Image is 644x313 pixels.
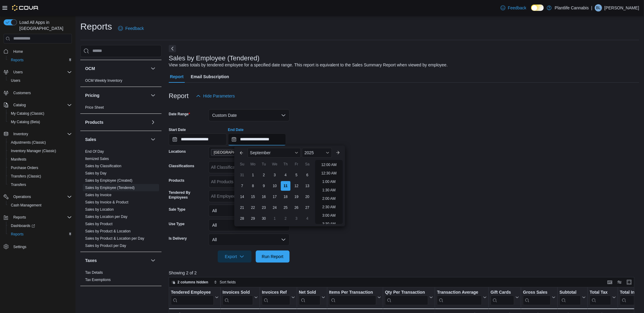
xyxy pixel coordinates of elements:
[85,171,107,175] a: Sales by Day
[169,270,639,276] p: Showing 2 of 2
[320,220,338,228] li: 3:30 AM
[303,203,312,212] div: day-27
[85,207,114,212] a: Sales by Location
[228,133,286,145] input: Press the down key to enter a popover containing a calendar. Press the escape key to close the po...
[248,203,258,212] div: day-22
[85,185,135,190] span: Sales by Employee (Tendered)
[169,149,186,154] label: Locations
[1,88,74,97] button: Customers
[319,161,339,168] li: 12:00 AM
[508,5,526,11] span: Feedback
[80,21,112,33] h1: Reports
[8,110,47,117] a: My Catalog (Classic)
[178,280,208,285] span: 2 columns hidden
[85,149,104,154] span: End Of Day
[595,4,602,11] div: Bruno Leest
[169,178,184,183] label: Products
[555,4,589,11] p: Plantlife Cannabis
[13,132,28,136] span: Inventory
[13,103,26,107] span: Catalog
[209,234,290,246] button: All
[11,193,72,200] span: Operations
[281,192,290,202] div: day-18
[11,69,25,76] button: Users
[299,289,325,305] button: Net Sold
[259,203,269,212] div: day-23
[11,89,33,97] a: Customers
[237,214,247,223] div: day-28
[281,203,290,212] div: day-25
[85,164,121,168] a: Sales by Classification
[220,280,236,285] span: Sort fields
[248,170,258,180] div: day-1
[11,214,72,221] span: Reports
[169,133,227,145] input: Press the down key to open a popover containing a calendar.
[11,243,29,251] a: Settings
[292,170,301,180] div: day-5
[523,289,551,305] div: Gross Sales
[223,289,258,305] button: Invoices Sold
[11,69,72,76] span: Users
[6,147,74,155] button: Inventory Manager (Classic)
[11,203,41,208] span: Cash Management
[11,232,24,237] span: Reports
[169,45,176,52] button: Next
[559,289,586,305] button: Subtotal
[85,178,133,183] a: Sales by Employee (Created)
[6,109,74,118] button: My Catalog (Classic)
[523,289,551,295] div: Gross Sales
[169,279,211,286] button: 2 columns hidden
[13,70,23,75] span: Users
[6,230,74,238] button: Reports
[281,159,290,169] div: Th
[85,222,113,226] span: Sales by Product
[333,148,343,158] button: Next month
[228,127,244,132] label: End Date
[8,202,44,209] a: Cash Management
[304,150,314,155] span: 2025
[85,105,104,110] span: Price Sheet
[320,212,338,219] li: 3:00 AM
[85,157,109,161] a: Itemized Sales
[248,159,258,169] div: Mo
[6,56,74,64] button: Reports
[85,164,121,168] span: Sales by Classification
[218,251,252,263] button: Export
[8,156,72,163] span: Manifests
[1,68,74,76] button: Users
[85,257,97,263] h3: Taxes
[292,159,301,169] div: Fr
[169,164,194,168] label: Classifications
[315,160,343,224] ul: Time
[292,181,301,191] div: day-12
[85,200,128,204] a: Sales by Invoice & Product
[85,65,95,72] h3: OCM
[1,242,74,251] button: Settings
[559,289,581,305] div: Subtotal
[1,193,74,201] button: Operations
[116,22,146,34] a: Feedback
[13,244,26,249] span: Settings
[169,190,206,200] label: Tendered By Employees
[237,170,247,180] div: day-31
[85,200,128,205] span: Sales by Invoice & Product
[194,90,237,102] button: Hide Parameters
[1,47,74,56] button: Home
[8,164,72,171] span: Purchase Orders
[13,215,26,220] span: Reports
[214,149,252,155] span: [GEOGRAPHIC_DATA]
[262,289,290,295] div: Invoices Ref
[85,214,127,219] span: Sales by Location per Day
[149,257,157,264] button: Taxes
[320,203,338,211] li: 2:30 AM
[299,289,320,305] div: Net Sold
[256,251,290,263] button: Run Report
[8,231,26,238] a: Reports
[6,180,74,189] button: Transfers
[590,289,611,295] div: Total Tax
[1,130,74,138] button: Inventory
[4,45,72,267] nav: Complex example
[237,159,247,169] div: Su
[17,19,72,31] span: Load All Apps in [GEOGRAPHIC_DATA]
[8,181,28,188] a: Transfers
